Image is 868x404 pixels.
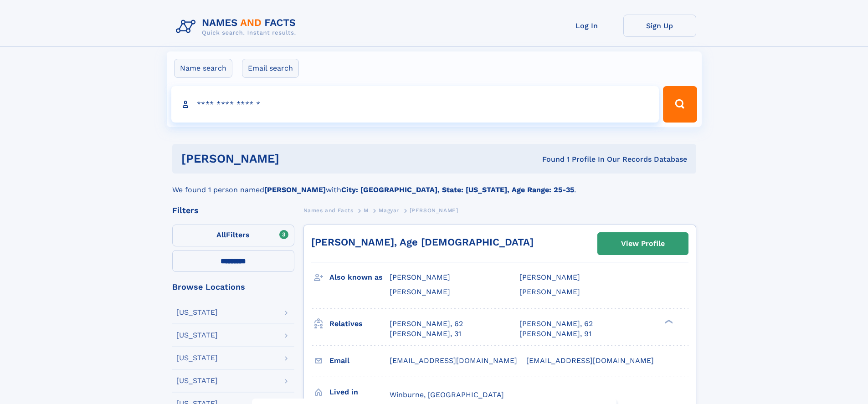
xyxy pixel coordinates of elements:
[390,319,463,329] a: [PERSON_NAME], 62
[390,329,461,339] a: [PERSON_NAME], 31
[663,86,697,123] button: Search Button
[390,287,450,296] span: [PERSON_NAME]
[176,309,218,316] div: [US_STATE]
[242,59,299,78] label: Email search
[174,59,232,78] label: Name search
[411,154,687,164] div: Found 1 Profile In Our Records Database
[329,384,390,400] h3: Lived in
[172,174,696,195] div: We found 1 person named with .
[550,15,623,37] a: Log In
[341,185,574,194] b: City: [GEOGRAPHIC_DATA], State: [US_STATE], Age Range: 25-35
[390,390,504,399] span: Winburne, [GEOGRAPHIC_DATA]
[329,270,390,285] h3: Also known as
[410,207,458,214] span: [PERSON_NAME]
[172,15,303,39] img: Logo Names and Facts
[264,185,326,194] b: [PERSON_NAME]
[329,353,390,368] h3: Email
[379,205,399,216] a: Magyar
[303,205,354,216] a: Names and Facts
[329,316,390,332] h3: Relatives
[176,354,218,362] div: [US_STATE]
[623,15,696,37] a: Sign Up
[171,86,659,123] input: search input
[519,329,591,339] a: [PERSON_NAME], 91
[663,318,673,324] div: ❯
[519,319,593,329] a: [PERSON_NAME], 62
[311,236,534,248] a: [PERSON_NAME], Age [DEMOGRAPHIC_DATA]
[216,230,226,239] span: All
[176,377,218,384] div: [US_STATE]
[526,356,654,365] span: [EMAIL_ADDRESS][DOMAIN_NAME]
[598,233,688,255] a: View Profile
[172,206,294,215] div: Filters
[172,225,294,246] label: Filters
[621,233,665,254] div: View Profile
[364,205,369,216] a: M
[390,273,450,281] span: [PERSON_NAME]
[519,273,580,281] span: [PERSON_NAME]
[176,332,218,339] div: [US_STATE]
[519,287,580,296] span: [PERSON_NAME]
[379,207,399,214] span: Magyar
[181,153,411,164] h1: [PERSON_NAME]
[364,207,369,214] span: M
[390,356,517,365] span: [EMAIL_ADDRESS][DOMAIN_NAME]
[172,283,294,291] div: Browse Locations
